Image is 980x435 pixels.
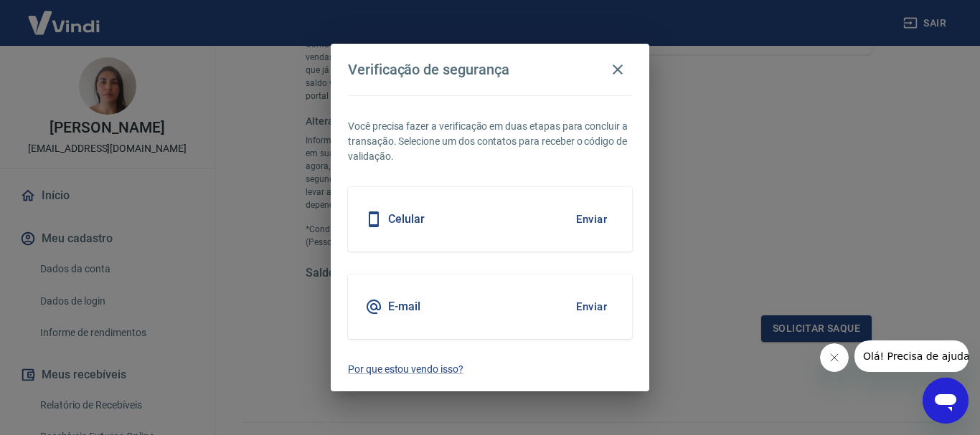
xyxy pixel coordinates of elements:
h5: Celular [388,212,425,226]
iframe: Mensagem da empresa [854,340,969,372]
button: Enviar [568,204,615,234]
a: Por que estou vendo isso? [348,362,632,377]
button: Enviar [568,292,615,322]
iframe: Fechar mensagem [820,343,849,372]
h4: Verificação de segurança [348,61,509,78]
p: Você precisa fazer a verificação em duas etapas para concluir a transação. Selecione um dos conta... [348,119,632,164]
span: Olá! Precisa de ajuda? [9,10,121,21]
h5: E-mail [388,300,420,314]
iframe: Botão para abrir a janela de mensagens [923,378,969,424]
